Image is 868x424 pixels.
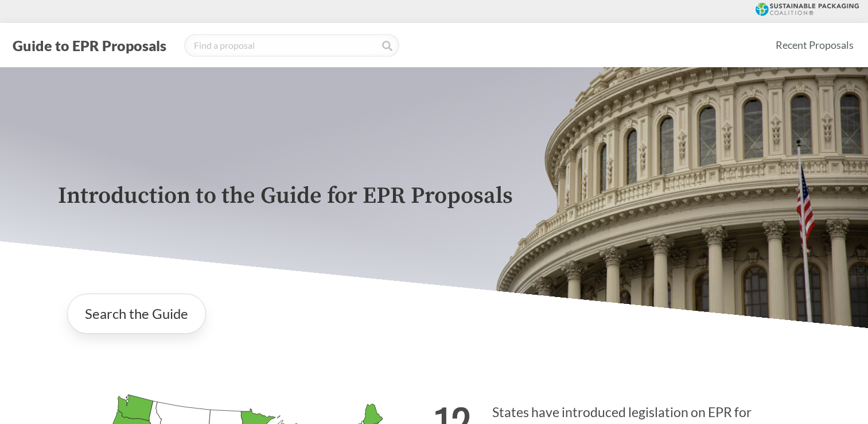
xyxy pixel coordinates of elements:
[184,34,399,57] input: Find a proposal
[770,32,859,58] a: Recent Proposals
[58,183,811,209] p: Introduction to the Guide for EPR Proposals
[9,36,170,55] button: Guide to EPR Proposals
[67,294,206,334] a: Search the Guide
